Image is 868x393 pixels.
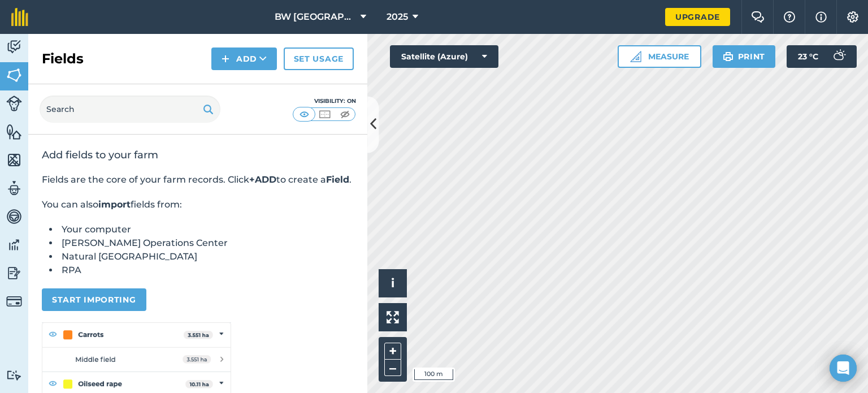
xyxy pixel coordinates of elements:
[338,109,352,120] img: svg+xml;base64,PHN2ZyB4bWxucz0iaHR0cDovL3d3dy53My5vcmcvMjAwMC9zdmciIHdpZHRoPSI1MCIgaGVpZ2h0PSI0MC...
[249,174,276,185] strong: +ADD
[384,343,401,360] button: +
[59,250,354,264] li: Natural [GEOGRAPHIC_DATA]
[59,223,354,236] li: Your computer
[42,148,354,162] h2: Add fields to your farm
[211,47,277,70] button: Add
[391,276,394,290] span: i
[827,45,850,68] img: svg+xml;base64,PD94bWwgdmVyc2lvbj0iMS4wIiBlbmNvZGluZz0idXRmLTgiPz4KPCEtLSBHZW5lcmF0b3I6IEFkb2JlIE...
[318,109,332,120] img: svg+xml;base64,PHN2ZyB4bWxucz0iaHR0cDovL3d3dy53My5vcmcvMjAwMC9zdmciIHdpZHRoPSI1MCIgaGVpZ2h0PSI0MC...
[6,370,22,381] img: svg+xml;base64,PD94bWwgdmVyc2lvbj0iMS4wIiBlbmNvZGluZz0idXRmLTgiPz4KPCEtLSBHZW5lcmF0b3I6IEFkb2JlIE...
[40,96,220,123] input: Search
[387,10,408,24] span: 2025
[42,50,84,68] h2: Fields
[6,96,22,111] img: svg+xml;base64,PD94bWwgdmVyc2lvbj0iMS4wIiBlbmNvZGluZz0idXRmLTgiPz4KPCEtLSBHZW5lcmF0b3I6IEFkb2JlIE...
[6,208,22,225] img: svg+xml;base64,PD94bWwgdmVyc2lvbj0iMS4wIiBlbmNvZGluZz0idXRmLTgiPz4KPCEtLSBHZW5lcmF0b3I6IEFkb2JlIE...
[830,355,857,382] div: Open Intercom Messenger
[379,269,407,297] button: i
[326,174,349,185] strong: Field
[618,45,701,68] button: Measure
[42,198,354,211] p: You can also fields from:
[384,360,401,376] button: –
[787,45,857,68] button: 23 °C
[98,199,131,210] strong: import
[6,38,22,55] img: svg+xml;base64,PD94bWwgdmVyc2lvbj0iMS4wIiBlbmNvZGluZz0idXRmLTgiPz4KPCEtLSBHZW5lcmF0b3I6IEFkb2JlIE...
[6,67,22,84] img: svg+xml;base64,PHN2ZyB4bWxucz0iaHR0cDovL3d3dy53My5vcmcvMjAwMC9zdmciIHdpZHRoPSI1NiIgaGVpZ2h0PSI2MC...
[6,293,22,309] img: svg+xml;base64,PD94bWwgdmVyc2lvbj0iMS4wIiBlbmNvZGluZz0idXRmLTgiPz4KPCEtLSBHZW5lcmF0b3I6IEFkb2JlIE...
[59,264,354,277] li: RPA
[783,11,796,23] img: A question mark icon
[297,109,311,120] img: svg+xml;base64,PHN2ZyB4bWxucz0iaHR0cDovL3d3dy53My5vcmcvMjAwMC9zdmciIHdpZHRoPSI1MCIgaGVpZ2h0PSI0MC...
[387,311,399,323] img: Four arrows, one pointing top left, one top right, one bottom right and the last bottom left
[222,52,229,66] img: svg+xml;base64,PHN2ZyB4bWxucz0iaHR0cDovL3d3dy53My5vcmcvMjAwMC9zdmciIHdpZHRoPSIxNCIgaGVpZ2h0PSIyNC...
[59,236,354,250] li: [PERSON_NAME] Operations Center
[665,8,730,26] a: Upgrade
[390,45,498,68] button: Satellite (Azure)
[6,236,22,253] img: svg+xml;base64,PD94bWwgdmVyc2lvbj0iMS4wIiBlbmNvZGluZz0idXRmLTgiPz4KPCEtLSBHZW5lcmF0b3I6IEFkb2JlIE...
[275,10,356,24] span: BW [GEOGRAPHIC_DATA]
[42,173,354,187] p: Fields are the core of your farm records. Click to create a .
[630,51,641,62] img: Ruler icon
[798,45,818,68] span: 23 ° C
[723,50,734,63] img: svg+xml;base64,PHN2ZyB4bWxucz0iaHR0cDovL3d3dy53My5vcmcvMjAwMC9zdmciIHdpZHRoPSIxOSIgaGVpZ2h0PSIyNC...
[751,11,765,23] img: Two speech bubbles overlapping with the left bubble in the forefront
[11,8,28,26] img: fieldmargin Logo
[284,47,354,70] a: Set usage
[713,45,776,68] button: Print
[203,102,214,116] img: svg+xml;base64,PHN2ZyB4bWxucz0iaHR0cDovL3d3dy53My5vcmcvMjAwMC9zdmciIHdpZHRoPSIxOSIgaGVpZ2h0PSIyNC...
[6,152,22,169] img: svg+xml;base64,PHN2ZyB4bWxucz0iaHR0cDovL3d3dy53My5vcmcvMjAwMC9zdmciIHdpZHRoPSI1NiIgaGVpZ2h0PSI2MC...
[6,123,22,140] img: svg+xml;base64,PHN2ZyB4bWxucz0iaHR0cDovL3d3dy53My5vcmcvMjAwMC9zdmciIHdpZHRoPSI1NiIgaGVpZ2h0PSI2MC...
[815,10,827,24] img: svg+xml;base64,PHN2ZyB4bWxucz0iaHR0cDovL3d3dy53My5vcmcvMjAwMC9zdmciIHdpZHRoPSIxNyIgaGVpZ2h0PSIxNy...
[293,97,356,106] div: Visibility: On
[42,288,146,311] button: Start importing
[6,180,22,197] img: svg+xml;base64,PD94bWwgdmVyc2lvbj0iMS4wIiBlbmNvZGluZz0idXRmLTgiPz4KPCEtLSBHZW5lcmF0b3I6IEFkb2JlIE...
[6,265,22,282] img: svg+xml;base64,PD94bWwgdmVyc2lvbj0iMS4wIiBlbmNvZGluZz0idXRmLTgiPz4KPCEtLSBHZW5lcmF0b3I6IEFkb2JlIE...
[846,11,860,23] img: A cog icon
